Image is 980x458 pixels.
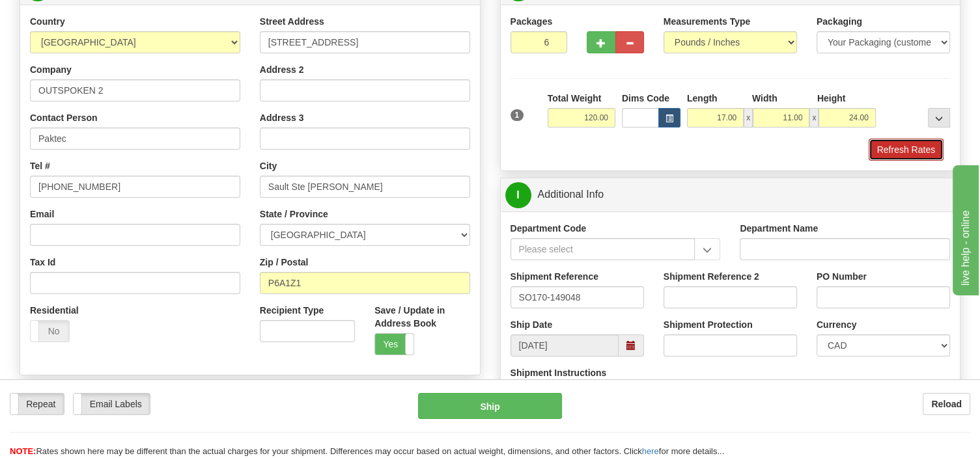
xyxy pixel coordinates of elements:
input: Please select [511,238,695,260]
span: 1 [511,109,524,121]
label: Yes [375,334,413,355]
iframe: chat widget [950,163,979,295]
span: x [744,108,753,128]
button: Refresh Rates [869,139,944,161]
label: Save / Update in Address Book [374,304,469,330]
label: State / Province [260,208,328,221]
a: here [642,446,659,456]
label: Width [752,92,777,105]
label: Residential [30,304,79,317]
label: Length [687,92,718,105]
label: Country [30,15,65,28]
label: Total Weight [548,92,602,105]
label: Department Code [511,222,587,235]
label: PO Number [817,270,867,283]
span: I [505,182,531,208]
label: City [260,159,277,172]
label: Email Labels [74,394,150,414]
label: Dims Code [622,92,669,105]
label: Packaging [817,15,862,28]
label: Address 2 [260,63,304,76]
b: Reload [931,399,962,409]
label: Shipment Protection [664,318,753,331]
div: ... [928,108,950,128]
span: x [809,108,819,128]
label: Email [30,208,54,221]
label: Company [30,63,72,76]
label: Shipment Instructions [511,366,607,379]
label: Shipment Reference 2 [664,270,759,283]
label: Zip / Postal [260,256,309,269]
label: Tel # [30,159,50,172]
label: Street Address [260,15,324,28]
input: Enter a location [260,31,470,53]
label: Tax Id [30,256,55,269]
label: Contact Person [30,111,97,124]
button: Ship [418,393,562,419]
label: Height [817,92,846,105]
label: Packages [511,15,553,28]
span: NOTE: [10,446,36,456]
label: Ship Date [511,318,553,331]
button: Reload [923,393,970,415]
label: No [31,321,69,342]
label: Repeat [10,394,64,414]
label: Currency [817,318,856,331]
label: Shipment Reference [511,270,598,283]
a: IAdditional Info [505,182,956,208]
label: Address 3 [260,111,304,124]
div: live help - online [10,8,120,23]
label: Measurements Type [664,15,751,28]
label: Recipient Type [260,304,324,317]
label: Department Name [740,222,818,235]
